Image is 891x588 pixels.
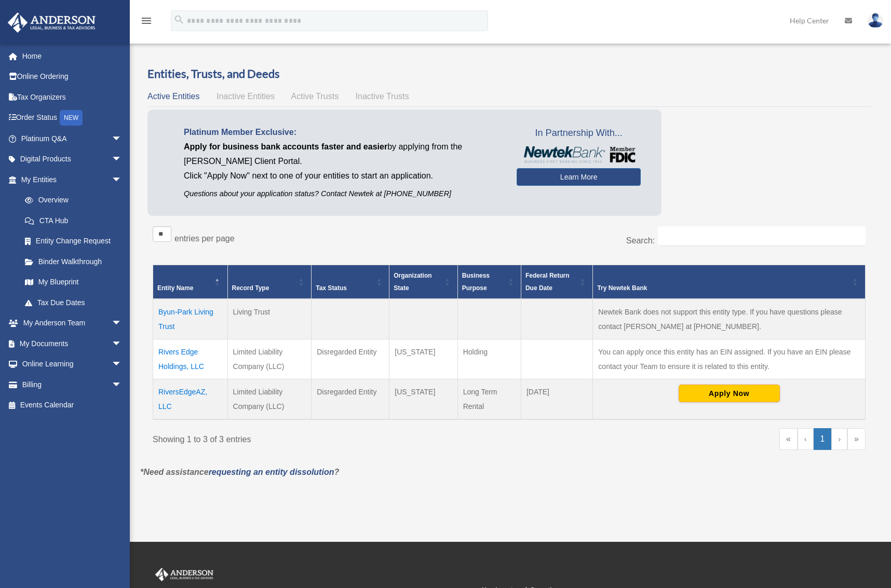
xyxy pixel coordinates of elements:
[15,272,132,293] a: My Blueprint
[7,149,138,170] a: Digital Productsarrow_drop_down
[112,313,132,334] span: arrow_drop_down
[457,379,521,419] td: Long Term Rental
[457,265,521,299] th: Business Purpose: Activate to sort
[7,46,138,66] a: Home
[7,66,138,87] a: Online Ordering
[7,107,138,129] a: Order StatusNEW
[184,140,501,169] p: by applying from the [PERSON_NAME] Client Portal.
[227,339,312,379] td: Limited Liability Company (LLC)
[356,92,409,101] span: Inactive Trusts
[112,149,132,170] span: arrow_drop_down
[184,169,501,183] p: Click "Apply Now" next to one of your entities to start an application.
[15,251,132,272] a: Binder Walkthrough
[153,339,228,379] td: Rivers Edge Holdings, LLC
[679,385,780,402] button: Apply Now
[153,428,502,447] div: Showing 1 to 3 of 3 entries
[140,15,153,27] i: menu
[462,272,490,292] span: Business Purpose
[147,92,199,101] span: Active Entities
[522,146,636,163] img: NewtekBankLogoSM.png
[227,265,312,299] th: Record Type: Activate to sort
[597,282,849,294] div: Try Newtek Bank
[457,339,521,379] td: Holding
[227,379,312,419] td: Limited Liability Company (LLC)
[7,87,138,107] a: Tax Organizers
[593,265,866,299] th: Try Newtek Bank : Activate to sort
[153,265,228,299] th: Entity Name: Activate to invert sorting
[521,379,592,419] td: [DATE]
[7,395,138,416] a: Events Calendar
[217,92,275,101] span: Inactive Entities
[153,568,215,581] img: Anderson Advisors Platinum Portal
[184,187,501,200] p: Questions about your application status? Contact Newtek at [PHONE_NUMBER]
[868,13,883,28] img: User Pic
[389,379,457,419] td: [US_STATE]
[157,284,193,292] span: Entity Name
[847,428,866,450] a: Last
[831,428,847,450] a: Next
[316,284,347,292] span: Tax Status
[593,339,866,379] td: You can apply once this entity has an EIN assigned. If you have an EIN please contact your Team t...
[517,168,641,186] a: Learn More
[312,379,389,419] td: Disregarded Entity
[174,234,235,243] label: entries per page
[15,231,132,252] a: Entity Change Request
[184,142,387,151] span: Apply for business bank accounts faster and easier
[15,292,132,313] a: Tax Due Dates
[140,468,339,476] em: *Need assistance ?
[7,354,138,375] a: Online Learningarrow_drop_down
[312,265,389,299] th: Tax Status: Activate to sort
[814,428,832,450] a: 1
[7,169,132,190] a: My Entitiesarrow_drop_down
[140,18,153,27] a: menu
[7,333,138,354] a: My Documentsarrow_drop_down
[312,339,389,379] td: Disregarded Entity
[389,265,457,299] th: Organization State: Activate to sort
[112,169,132,190] span: arrow_drop_down
[7,374,138,395] a: Billingarrow_drop_down
[112,354,132,375] span: arrow_drop_down
[798,428,814,450] a: Previous
[209,468,334,476] a: requesting an entity dissolution
[112,333,132,354] span: arrow_drop_down
[626,236,655,245] label: Search:
[394,272,431,292] span: Organization State
[389,339,457,379] td: [US_STATE]
[15,190,127,211] a: Overview
[525,272,570,292] span: Federal Return Due Date
[184,125,501,140] p: Platinum Member Exclusive:
[593,299,866,339] td: Newtek Bank does not support this entity type. If you have questions please contact [PERSON_NAME]...
[521,265,592,299] th: Federal Return Due Date: Activate to sort
[517,125,641,142] span: In Partnership With...
[60,110,83,126] div: NEW
[153,379,228,419] td: RiversEdgeAZ, LLC
[15,210,132,231] a: CTA Hub
[153,299,228,339] td: Byun-Park Living Trust
[291,92,339,101] span: Active Trusts
[112,374,132,395] span: arrow_drop_down
[227,299,312,339] td: Living Trust
[173,14,185,25] i: search
[7,313,138,334] a: My Anderson Teamarrow_drop_down
[5,12,99,33] img: Anderson Advisors Platinum Portal
[147,66,871,82] h3: Entities, Trusts, and Deeds
[232,284,269,292] span: Record Type
[7,128,138,149] a: Platinum Q&Aarrow_drop_down
[112,128,132,149] span: arrow_drop_down
[779,428,798,450] a: First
